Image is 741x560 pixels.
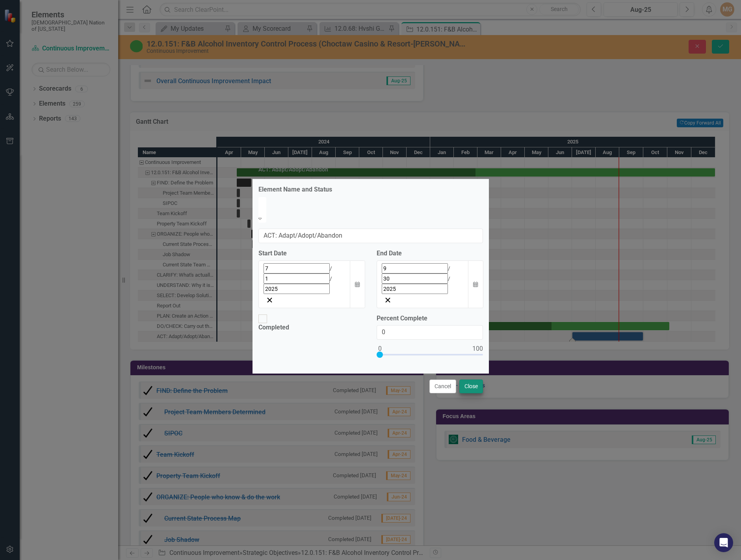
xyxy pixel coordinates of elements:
[448,275,450,282] span: /
[714,533,733,552] div: Open Intercom Messenger
[459,380,483,393] button: Close
[377,249,402,258] div: End Date
[258,323,289,332] div: Completed
[330,275,332,282] span: /
[448,265,450,272] span: /
[258,185,332,194] label: Element Name and Status
[330,265,332,272] span: /
[258,229,483,243] input: Name
[258,167,328,173] div: ACT: Adapt/Adopt/Abandon
[429,380,456,393] button: Cancel
[258,249,287,258] div: Start Date
[377,314,427,323] label: Percent Complete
